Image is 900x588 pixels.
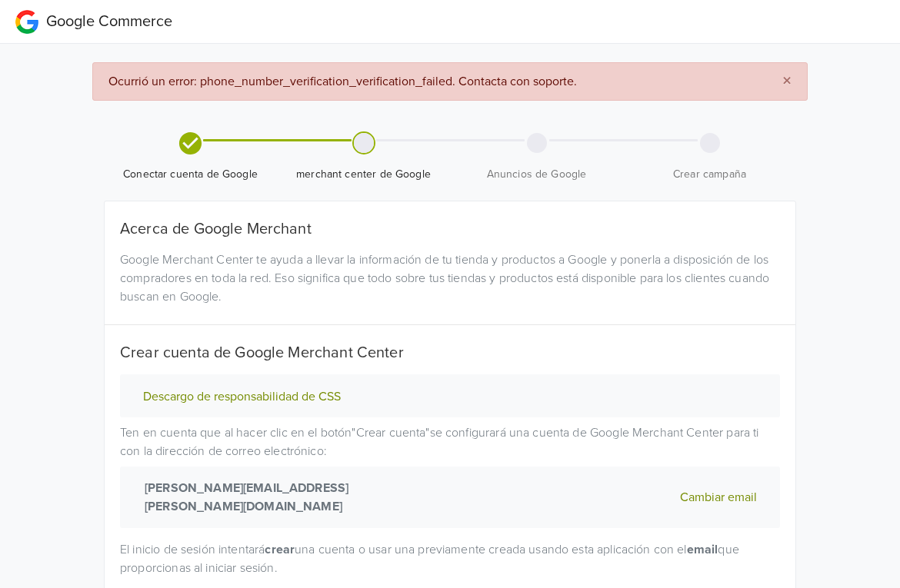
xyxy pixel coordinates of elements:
[120,540,780,577] p: El inicio de sesión intentará una cuenta o usar una previamente creada usando esta aplicación con...
[767,63,807,100] button: Close
[138,479,432,516] strong: [PERSON_NAME][EMAIL_ADDRESS][PERSON_NAME][DOMAIN_NAME]
[456,167,617,182] span: Anuncios de Google
[108,251,792,306] div: Google Merchant Center te ayuda a llevar la información de tu tienda y productos a Google y poner...
[265,542,295,557] strong: crear
[46,12,172,31] span: Google Commerce
[675,479,762,516] button: Cambiar email
[138,389,345,405] button: Descargo de responsabilidad de CSS
[283,167,444,182] span: merchant center de Google
[120,424,780,528] p: Ten en cuenta que al hacer clic en el botón " Crear cuenta " se configurará una cuenta de Google ...
[687,542,718,557] strong: email
[110,167,271,182] span: Conectar cuenta de Google
[629,167,790,182] span: Crear campaña
[120,220,780,238] h5: Acerca de Google Merchant
[108,74,577,89] span: Ocurrió un error: phone_number_verification_verification_failed. Contacta con soporte.
[120,344,780,362] h5: Crear cuenta de Google Merchant Center
[782,70,792,92] span: ×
